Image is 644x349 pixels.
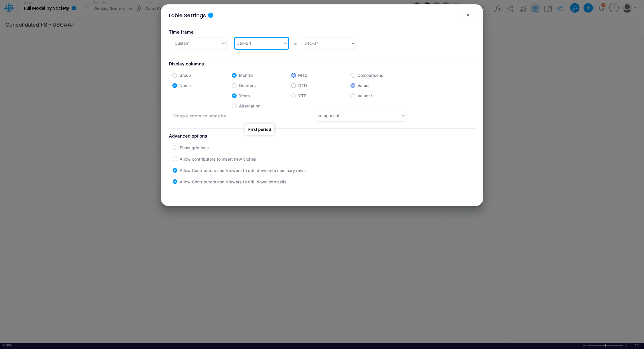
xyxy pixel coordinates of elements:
label: Months [239,72,254,78]
label: to [293,41,298,47]
label: Allow Contributors and Viewers to drill down into cells [180,179,287,185]
label: Display columns [168,59,476,70]
strong: First period [248,127,271,132]
div: component [318,112,339,119]
label: Alternating [239,103,261,109]
label: Values/ [357,93,372,99]
label: Values [357,82,371,88]
label: MTD [298,72,308,78]
label: Allow contributors to insert new clones [180,156,256,162]
label: Name [179,82,191,88]
label: Allow Contributors and Viewers to drill down into summary rows [180,167,306,173]
label: QTD [298,82,307,88]
label: Quarters [239,82,256,88]
div: Tooltip anchor [208,13,213,18]
label: Group custom columns by [172,113,251,119]
div: Custom [175,40,189,46]
label: Time frame [168,27,317,38]
label: Years [239,93,250,99]
label: YTD [298,93,307,99]
div: Table Settings [168,11,206,19]
label: Show gridlines [180,145,209,151]
span: × [466,11,470,18]
label: Comparisons [357,72,383,78]
label: Advanced options [168,131,476,142]
button: Close [461,8,475,22]
label: Group [179,72,191,78]
div: Jan-24 [237,40,251,46]
div: Dec-34 [304,40,319,46]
